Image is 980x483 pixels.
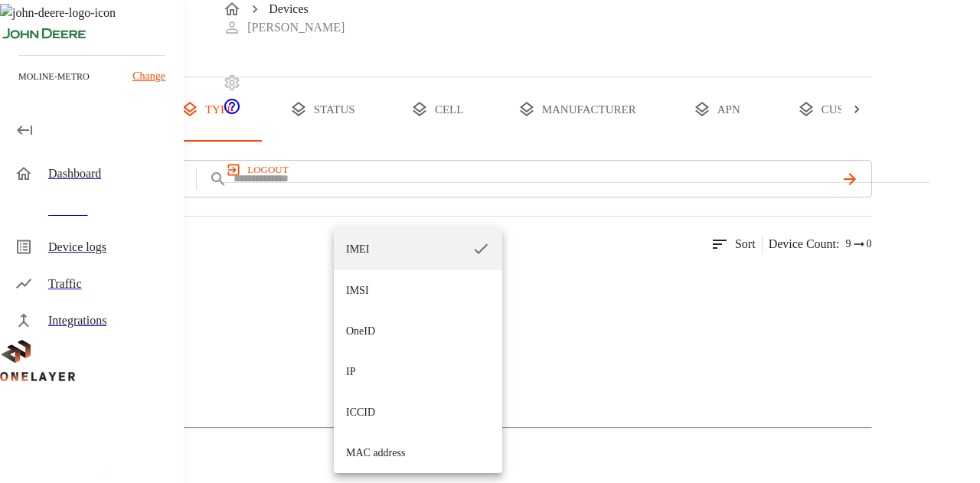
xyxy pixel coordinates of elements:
[334,351,502,392] li: IP
[334,311,502,351] li: OneID
[334,270,502,311] li: IMSI
[334,432,502,473] li: MAC address
[334,392,502,432] li: ICCID
[334,227,502,270] li: IMEI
